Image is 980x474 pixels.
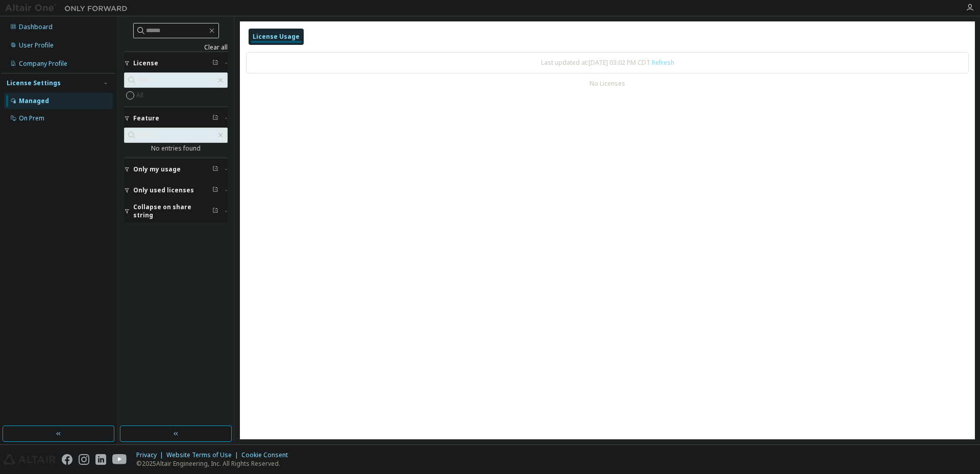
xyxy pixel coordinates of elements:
[124,179,228,202] button: Only used licenses
[124,158,228,181] button: Only my usage
[3,454,56,465] img: altair_logo.svg
[253,33,300,41] div: License Usage
[136,89,145,102] label: All
[79,454,89,465] img: instagram.svg
[19,114,44,122] div: On Prem
[246,80,969,88] div: No Licenses
[166,451,241,459] div: Website Terms of Use
[136,451,166,459] div: Privacy
[246,52,969,73] div: Last updated at: [DATE] 03:02 PM CDT
[136,459,294,468] p: © 2025 Altair Engineering, Inc. All Rights Reserved.
[241,451,294,459] div: Cookie Consent
[212,207,218,215] span: Clear filter
[212,114,218,122] span: Clear filter
[133,59,158,67] span: License
[7,79,61,87] div: License Settings
[133,114,159,122] span: Feature
[133,203,212,219] span: Collapse on share string
[133,165,181,173] span: Only my usage
[124,144,228,153] div: No entries found
[112,454,127,465] img: youtube.svg
[652,58,674,67] a: Refresh
[124,107,228,130] button: Feature
[124,200,228,222] button: Collapse on share string
[5,3,133,13] img: Altair One
[19,60,67,68] div: Company Profile
[212,165,218,173] span: Clear filter
[212,59,218,67] span: Clear filter
[19,97,49,105] div: Managed
[124,52,228,74] button: License
[62,454,72,465] img: facebook.svg
[19,41,54,49] div: User Profile
[124,43,228,52] a: Clear all
[133,186,194,194] span: Only used licenses
[95,454,106,465] img: linkedin.svg
[212,186,218,194] span: Clear filter
[19,23,53,31] div: Dashboard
